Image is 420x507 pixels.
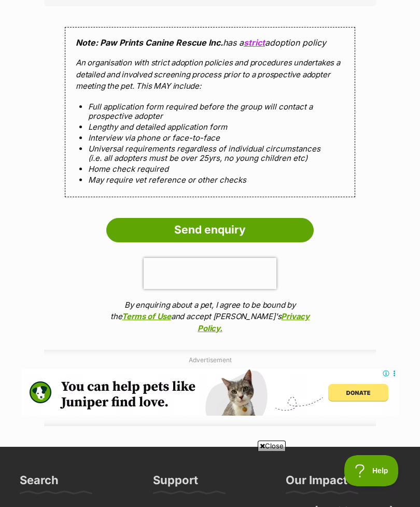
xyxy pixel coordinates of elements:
div: has a adoption policy [65,27,355,198]
li: Universal requirements regardless of individual circumstances (i.e. all adopters must be over 25y... [88,144,332,162]
li: Lengthy and detailed application form [88,122,332,131]
input: Send enquiry [106,218,314,242]
p: An organisation with strict adoption policies and procedures undertakes a detailed and involved s... [76,57,344,92]
h3: Search [20,473,59,494]
a: Terms of Use [122,311,171,321]
strong: Note: Paw Prints Canine Rescue Inc. [76,37,223,48]
li: Full application form required before the group will contact a prospective adopter [88,102,332,120]
div: Advertisement [44,350,376,426]
iframe: Help Scout Beacon - Open [344,455,399,486]
span: Close [258,441,286,451]
iframe: Advertisement [21,369,399,416]
li: May require vet reference or other checks [88,175,332,184]
li: Interview via phone or face-to-face [88,133,332,142]
p: By enquiring about a pet, I agree to be bound by the and accept [PERSON_NAME]'s [106,299,314,335]
iframe: reCAPTCHA [144,258,276,289]
li: Home check required [88,165,332,173]
a: strict [244,37,265,48]
iframe: Advertisement [21,455,399,502]
a: Privacy Policy. [198,311,310,333]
